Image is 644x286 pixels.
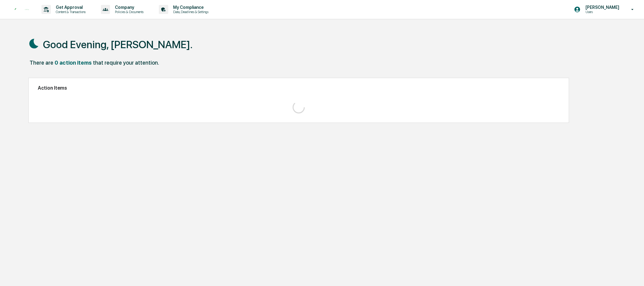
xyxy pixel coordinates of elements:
p: Company [110,5,147,10]
img: logo [15,8,29,11]
div: There are [30,59,53,66]
h1: Good Evening, [PERSON_NAME]. [43,38,193,51]
p: Data, Deadlines & Settings [168,10,212,14]
p: Get Approval [51,5,89,10]
div: that require your attention. [93,59,159,66]
div: 0 action items [55,59,92,66]
h2: Action Items [38,85,560,91]
p: Content & Transactions [51,10,89,14]
p: My Compliance [168,5,212,10]
p: Users [581,10,622,14]
p: [PERSON_NAME] [581,5,622,10]
p: Policies & Documents [110,10,147,14]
